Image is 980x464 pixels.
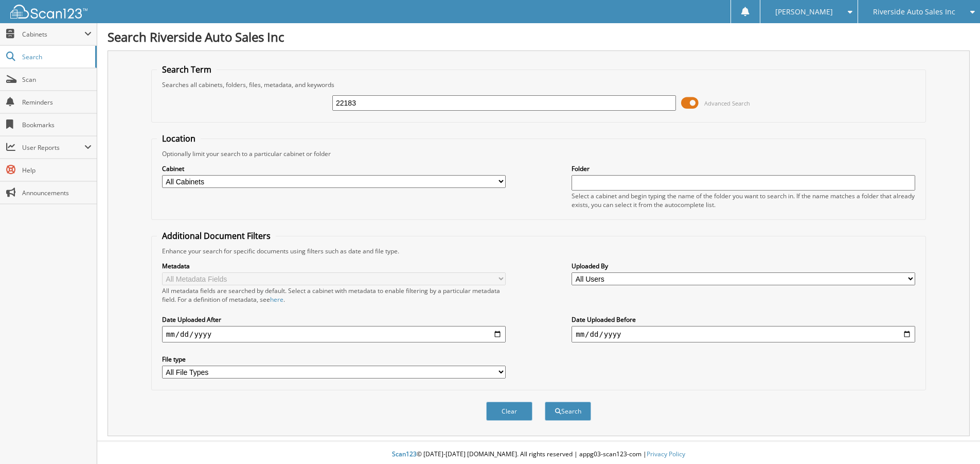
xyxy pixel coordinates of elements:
[162,355,506,364] label: File type
[392,450,417,458] span: Scan123
[162,164,506,173] label: Cabinet
[22,30,84,39] span: Cabinets
[157,247,920,255] div: Enhance your search for specific documents using filters such as date and file type.
[22,53,90,61] span: Search
[162,326,506,342] input: start
[704,99,750,107] span: Advanced Search
[775,9,833,15] span: [PERSON_NAME]
[572,164,915,173] label: Folder
[157,64,217,75] legend: Search Term
[572,262,915,270] label: Uploaded By
[572,192,915,209] div: Select a cabinet and begin typing the name of the folder you want to search in. If the name match...
[157,149,920,158] div: Optionally limit your search to a particular cabinet or folder
[545,402,591,421] button: Search
[10,5,87,19] img: scan123-logo-white.svg
[572,315,915,324] label: Date Uploaded Before
[157,230,276,242] legend: Additional Document Filters
[22,143,84,152] span: User Reports
[929,415,980,464] iframe: Chat Widget
[22,121,92,129] span: Bookmarks
[162,286,506,304] div: All metadata fields are searched by default. Select a cabinet with metadata to enable filtering b...
[873,9,955,15] span: Riverside Auto Sales Inc
[157,133,201,144] legend: Location
[157,80,920,89] div: Searches all cabinets, folders, files, metadata, and keywords
[572,326,915,342] input: end
[108,28,970,45] h1: Search Riverside Auto Sales Inc
[486,402,532,421] button: Clear
[22,188,92,197] span: Announcements
[22,98,92,107] span: Reminders
[162,262,506,270] label: Metadata
[22,166,92,175] span: Help
[162,315,506,324] label: Date Uploaded After
[270,295,283,304] a: here
[647,450,685,458] a: Privacy Policy
[22,75,92,84] span: Scan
